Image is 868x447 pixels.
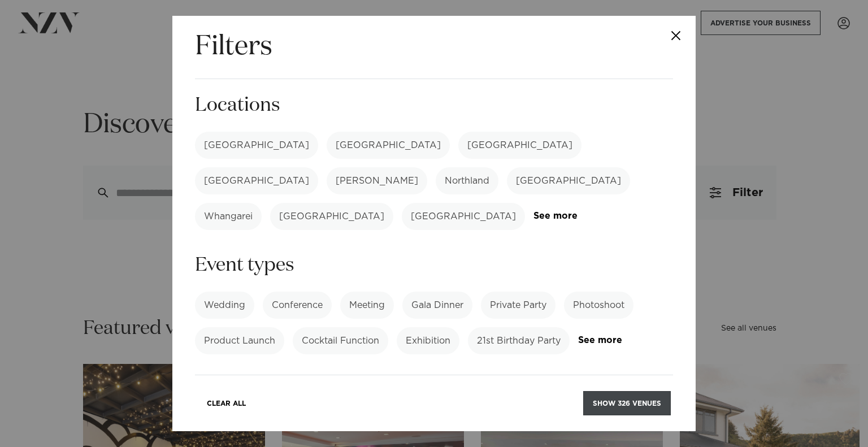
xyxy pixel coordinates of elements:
[397,327,459,354] label: Exhibition
[583,391,671,415] button: Show 326 venues
[458,132,581,159] label: [GEOGRAPHIC_DATA]
[340,292,394,319] label: Meeting
[195,253,673,278] h3: Event types
[293,327,388,354] label: Cocktail Function
[402,203,525,230] label: [GEOGRAPHIC_DATA]
[656,16,696,55] button: Close
[402,292,472,319] label: Gala Dinner
[195,292,254,319] label: Wedding
[195,93,673,118] h3: Locations
[197,391,255,415] button: Clear All
[507,167,630,194] label: [GEOGRAPHIC_DATA]
[327,167,427,194] label: [PERSON_NAME]
[195,29,272,65] h2: Filters
[195,203,262,230] label: Whangarei
[270,203,393,230] label: [GEOGRAPHIC_DATA]
[564,292,633,319] label: Photoshoot
[481,292,555,319] label: Private Party
[327,132,450,159] label: [GEOGRAPHIC_DATA]
[263,292,332,319] label: Conference
[195,167,318,194] label: [GEOGRAPHIC_DATA]
[468,327,570,354] label: 21st Birthday Party
[195,327,284,354] label: Product Launch
[195,132,318,159] label: [GEOGRAPHIC_DATA]
[436,167,498,194] label: Northland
